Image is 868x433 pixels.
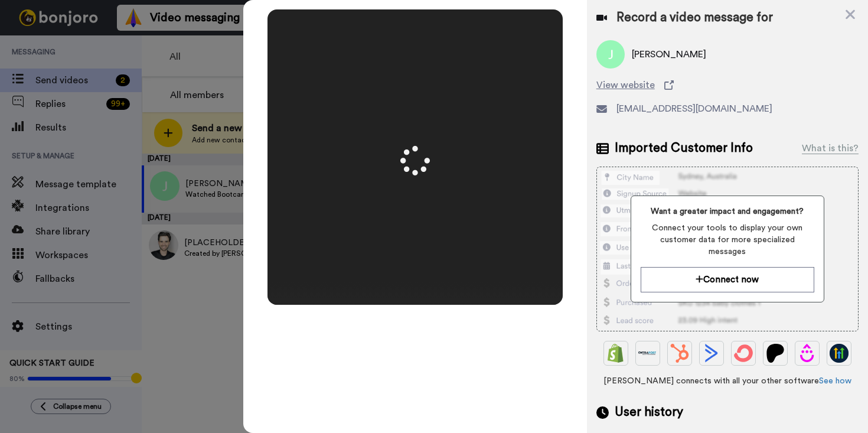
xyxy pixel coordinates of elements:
img: GoHighLevel [830,344,849,363]
div: What is this? [802,141,859,155]
img: Ontraport [638,344,657,363]
button: Connect now [641,267,814,292]
img: Drip [798,344,817,363]
span: View website [596,78,655,92]
span: Imported Customer Info [615,139,753,157]
span: [PERSON_NAME] connects with all your other software [596,375,859,387]
span: Want a greater impact and engagement? [641,206,814,217]
a: View website [596,78,859,92]
img: ConvertKit [734,344,753,363]
span: Connect your tools to display your own customer data for more specialized messages [641,222,814,258]
img: Shopify [606,344,625,363]
span: [EMAIL_ADDRESS][DOMAIN_NAME] [616,102,772,116]
img: ActiveCampaign [702,344,721,363]
img: Patreon [766,344,785,363]
a: See how [819,377,851,385]
span: User history [615,403,683,421]
img: Hubspot [670,344,689,363]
